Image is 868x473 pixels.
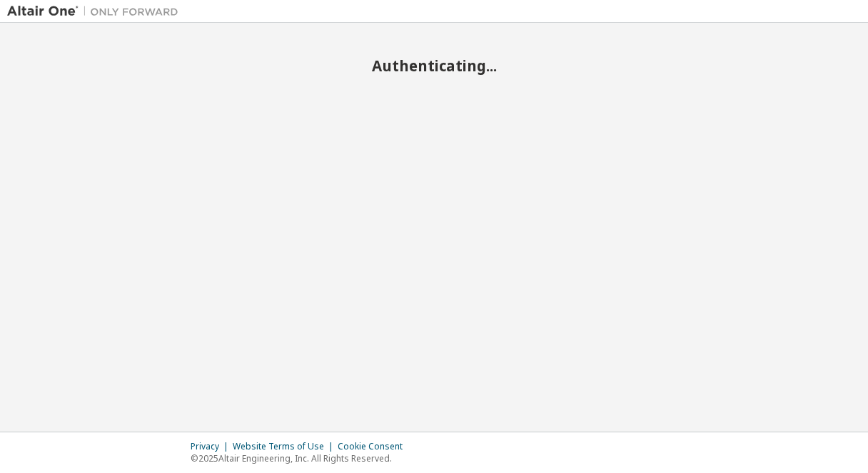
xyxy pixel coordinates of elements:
h2: Authenticating... [7,56,861,75]
div: Website Terms of Use [233,441,338,452]
p: © 2025 Altair Engineering, Inc. All Rights Reserved. [191,452,411,464]
div: Cookie Consent [338,441,411,452]
div: Privacy [191,441,233,452]
img: Altair One [7,4,186,19]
